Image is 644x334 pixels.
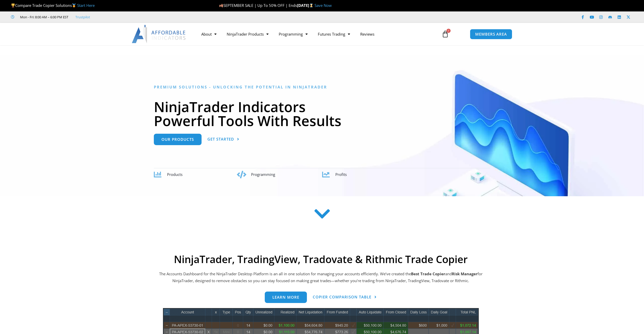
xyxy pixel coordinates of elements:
[11,3,95,8] span: Compare Trade Copier Solutions
[196,28,436,40] nav: Menu
[75,14,90,20] a: Trustpilot
[158,253,483,265] h2: NinjaTrader, TradingView, Tradovate & Rithmic Trade Copier
[207,134,239,145] a: Get Started
[355,28,379,40] a: Reviews
[154,85,490,89] h6: Premium Solutions - Unlocking the Potential in NinjaTrader
[132,25,186,43] img: LogoAI
[447,29,451,33] span: 0
[251,172,275,177] span: Programming
[265,292,307,303] a: Learn more
[222,28,274,40] a: NinjaTrader Products
[72,4,76,7] img: 🥇
[313,292,377,303] a: Copier Comparison Table
[167,172,183,177] span: Products
[272,295,299,299] span: Learn more
[158,270,483,285] p: The Accounts Dashboard for the NinjaTrader Desktop Platform is an all in one solution for managin...
[154,134,202,145] a: Our Products
[315,3,332,8] a: Save Now
[475,32,507,36] span: MEMBERS AREA
[411,271,445,276] b: Best Trade Copier
[274,28,313,40] a: Programming
[207,137,234,141] span: Get Started
[77,3,95,8] a: Start Here
[313,28,355,40] a: Futures Trading
[196,28,222,40] a: About
[161,138,194,141] span: Our Products
[335,172,347,177] span: Profits
[470,29,512,39] a: MEMBERS AREA
[19,14,68,20] span: Mon - Fri: 8:00 AM – 6:00 PM EST
[452,271,477,276] strong: Risk Manager
[309,4,313,7] img: ⌛
[313,295,371,299] span: Copier Comparison Table
[219,4,223,7] img: 🍂
[154,100,490,128] h1: NinjaTrader Indicators Powerful Tools With Results
[219,3,297,8] span: SEPTEMBER SALE | Up To 50% OFF | Ends
[434,27,456,41] a: 0
[11,4,15,7] img: 🏆
[297,3,315,8] strong: [DATE]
